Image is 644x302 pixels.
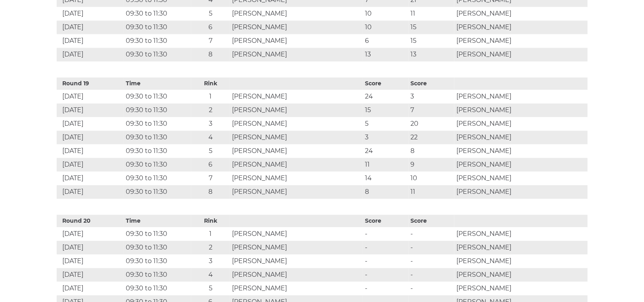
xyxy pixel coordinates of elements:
[363,268,409,282] td: -
[363,90,409,104] td: 24
[363,78,409,90] th: Score
[363,34,409,48] td: 6
[409,241,455,255] td: -
[230,228,363,241] td: [PERSON_NAME]
[409,117,455,131] td: 20
[230,268,363,282] td: [PERSON_NAME]
[57,172,124,185] td: [DATE]
[230,90,363,104] td: [PERSON_NAME]
[409,268,455,282] td: -
[191,117,230,131] td: 3
[124,131,191,145] td: 09:30 to 11:30
[454,131,587,145] td: [PERSON_NAME]
[57,21,124,34] td: [DATE]
[230,131,363,145] td: [PERSON_NAME]
[124,282,191,296] td: 09:30 to 11:30
[191,90,230,104] td: 1
[57,117,124,131] td: [DATE]
[363,117,409,131] td: 5
[124,241,191,255] td: 09:30 to 11:30
[124,228,191,241] td: 09:30 to 11:30
[363,48,409,62] td: 13
[454,158,587,172] td: [PERSON_NAME]
[57,241,124,255] td: [DATE]
[124,78,191,90] th: Time
[191,78,230,90] th: Rink
[191,7,230,21] td: 5
[230,21,363,34] td: [PERSON_NAME]
[454,34,587,48] td: [PERSON_NAME]
[57,185,124,199] td: [DATE]
[191,282,230,296] td: 5
[363,241,409,255] td: -
[454,48,587,62] td: [PERSON_NAME]
[191,131,230,145] td: 4
[191,185,230,199] td: 8
[191,172,230,185] td: 7
[409,104,455,117] td: 7
[409,7,455,21] td: 11
[191,255,230,268] td: 3
[191,145,230,158] td: 5
[230,241,363,255] td: [PERSON_NAME]
[454,282,587,296] td: [PERSON_NAME]
[230,172,363,185] td: [PERSON_NAME]
[124,268,191,282] td: 09:30 to 11:30
[124,34,191,48] td: 09:30 to 11:30
[57,158,124,172] td: [DATE]
[409,145,455,158] td: 8
[191,241,230,255] td: 2
[454,117,587,131] td: [PERSON_NAME]
[230,34,363,48] td: [PERSON_NAME]
[191,48,230,62] td: 8
[363,228,409,241] td: -
[191,21,230,34] td: 6
[57,145,124,158] td: [DATE]
[409,131,455,145] td: 22
[454,228,587,241] td: [PERSON_NAME]
[124,48,191,62] td: 09:30 to 11:30
[363,282,409,296] td: -
[409,228,455,241] td: -
[191,228,230,241] td: 1
[454,90,587,104] td: [PERSON_NAME]
[363,131,409,145] td: 3
[409,158,455,172] td: 9
[230,255,363,268] td: [PERSON_NAME]
[454,255,587,268] td: [PERSON_NAME]
[454,104,587,117] td: [PERSON_NAME]
[454,172,587,185] td: [PERSON_NAME]
[124,172,191,185] td: 09:30 to 11:30
[124,21,191,34] td: 09:30 to 11:30
[409,34,455,48] td: 15
[57,228,124,241] td: [DATE]
[57,7,124,21] td: [DATE]
[363,215,409,228] th: Score
[363,145,409,158] td: 24
[124,104,191,117] td: 09:30 to 11:30
[363,21,409,34] td: 10
[454,21,587,34] td: [PERSON_NAME]
[57,34,124,48] td: [DATE]
[230,104,363,117] td: [PERSON_NAME]
[363,158,409,172] td: 11
[409,90,455,104] td: 3
[230,158,363,172] td: [PERSON_NAME]
[57,215,124,228] th: Round 20
[124,145,191,158] td: 09:30 to 11:30
[409,21,455,34] td: 15
[191,34,230,48] td: 7
[363,185,409,199] td: 8
[230,185,363,199] td: [PERSON_NAME]
[409,282,455,296] td: -
[57,268,124,282] td: [DATE]
[57,78,124,90] th: Round 19
[191,215,230,228] th: Rink
[191,158,230,172] td: 6
[191,268,230,282] td: 4
[124,255,191,268] td: 09:30 to 11:30
[230,7,363,21] td: [PERSON_NAME]
[363,255,409,268] td: -
[409,215,455,228] th: Score
[57,131,124,145] td: [DATE]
